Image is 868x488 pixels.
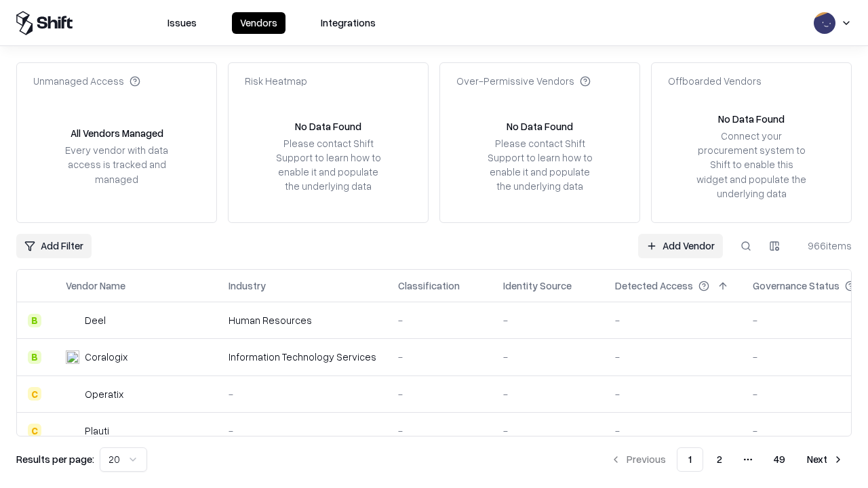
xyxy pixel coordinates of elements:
img: Plauti [66,424,79,437]
div: Human Resources [229,313,376,327]
div: - [615,387,731,401]
div: 966 items [797,239,852,253]
div: All Vendors Managed [71,126,163,140]
div: C [28,424,41,437]
div: Deel [85,313,106,327]
div: No Data Found [507,119,573,134]
div: - [503,350,593,364]
div: Vendor Name [66,279,125,293]
div: - [615,424,731,438]
img: Coralogix [66,350,79,364]
img: Operatix [66,387,79,401]
div: - [398,424,481,438]
div: Risk Heatmap [245,74,307,88]
img: Deel [66,314,79,327]
button: Vendors [232,12,285,34]
div: - [229,424,376,438]
button: Next [799,447,852,472]
div: - [503,313,593,327]
div: - [398,387,481,401]
p: Results per page: [16,452,94,466]
div: - [615,313,731,327]
button: Integrations [313,12,384,34]
div: Please contact Shift Support to learn how to enable it and populate the underlying data [484,136,596,194]
div: No Data Found [295,119,361,134]
div: Every vendor with data access is tracked and managed [60,143,173,186]
div: No Data Found [718,112,785,126]
div: - [398,313,481,327]
button: Add Filter [16,234,92,258]
div: - [615,350,731,364]
a: Add Vendor [638,234,723,258]
div: - [503,387,593,401]
button: Issues [159,12,205,34]
div: Over-Permissive Vendors [456,74,591,88]
div: Please contact Shift Support to learn how to enable it and populate the underlying data [272,136,384,194]
button: 2 [706,447,733,472]
div: Identity Source [503,279,572,293]
div: Plauti [85,424,109,438]
div: - [503,424,593,438]
div: B [28,314,41,327]
nav: pagination [602,447,852,472]
div: Unmanaged Access [33,74,140,88]
div: Offboarded Vendors [668,74,762,88]
div: Classification [398,279,460,293]
div: - [398,350,481,364]
button: 1 [677,447,703,472]
div: Operatix [85,387,123,401]
div: B [28,350,41,364]
div: Detected Access [615,279,693,293]
div: Coralogix [85,350,127,364]
div: Governance Status [753,279,840,293]
div: Information Technology Services [229,350,376,364]
div: Connect your procurement system to Shift to enable this widget and populate the underlying data [695,129,808,201]
div: C [28,387,41,401]
button: 49 [763,447,796,472]
div: - [229,387,376,401]
div: Industry [229,279,266,293]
